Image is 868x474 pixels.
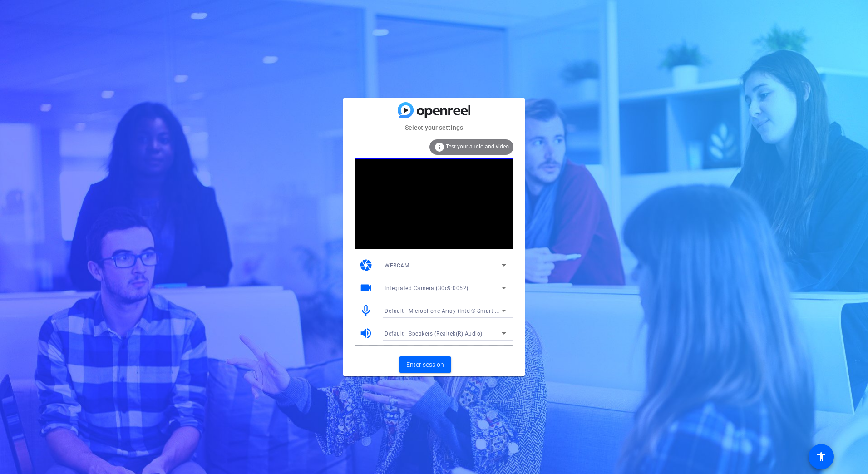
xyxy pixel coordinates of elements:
[385,285,469,291] span: Integrated Camera (30c9:0052)
[446,143,509,150] span: Test your audio and video
[359,326,373,340] mat-icon: volume_up
[359,281,373,295] mat-icon: videocam
[406,360,444,370] span: Enter session
[398,102,470,118] img: blue-gradient.svg
[816,451,827,462] mat-icon: accessibility
[434,142,445,153] mat-icon: info
[385,262,409,269] span: WEBCAM
[385,307,610,314] span: Default - Microphone Array (Intel® Smart Sound Technology for Digital Microphones)
[359,258,373,272] mat-icon: camera
[359,304,373,317] mat-icon: mic_none
[385,331,483,337] span: Default - Speakers (Realtek(R) Audio)
[343,123,525,133] mat-card-subtitle: Select your settings
[399,356,451,373] button: Enter session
